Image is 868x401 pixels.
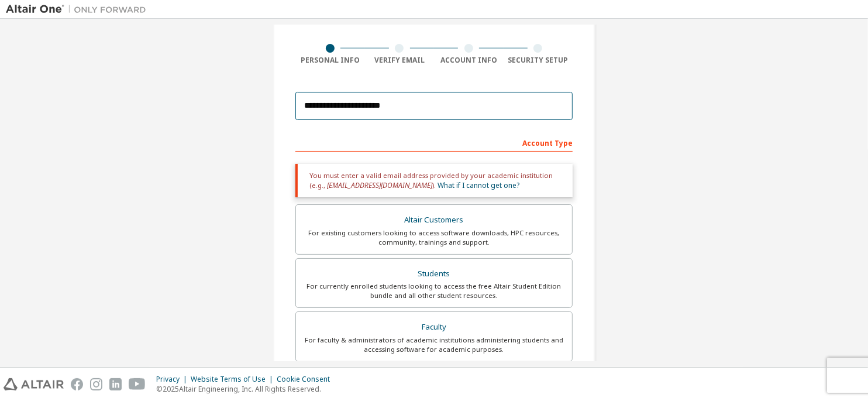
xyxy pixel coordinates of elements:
div: You must enter a valid email address provided by your academic institution (e.g., ). [295,164,573,197]
div: Personal Info [295,56,365,65]
div: Verify Email [365,56,435,65]
div: Altair Customers [303,212,565,228]
img: linkedin.svg [109,378,122,390]
div: Students [303,266,565,282]
a: What if I cannot get one? [438,180,519,190]
div: Security Setup [504,56,573,65]
div: Website Terms of Use [191,375,277,384]
span: [EMAIL_ADDRESS][DOMAIN_NAME] [327,180,432,190]
img: Altair One [6,4,152,15]
div: Privacy [156,375,191,384]
div: Account Type [295,133,573,152]
div: For currently enrolled students looking to access the free Altair Student Edition bundle and all ... [303,282,565,300]
div: Faculty [303,319,565,335]
img: youtube.svg [129,378,146,390]
div: For faculty & administrators of academic institutions administering students and accessing softwa... [303,335,565,354]
p: © 2025 Altair Engineering, Inc. All Rights Reserved. [156,384,337,394]
div: Account Info [434,56,504,65]
img: altair_logo.svg [4,378,64,390]
img: instagram.svg [90,378,102,390]
div: For existing customers looking to access software downloads, HPC resources, community, trainings ... [303,228,565,247]
div: Cookie Consent [277,375,337,384]
img: facebook.svg [71,378,83,390]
